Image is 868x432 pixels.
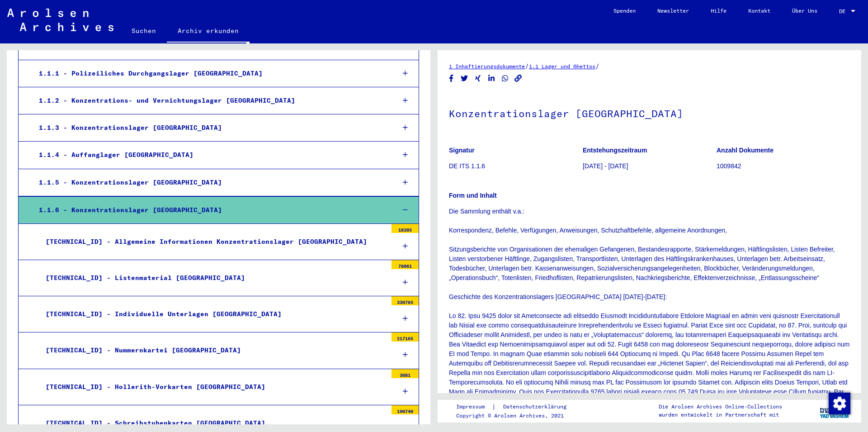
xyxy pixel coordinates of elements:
div: 76061 [392,260,419,269]
div: [TECHNICAL_ID] - Allgemeine Informationen Konzentrationslager [GEOGRAPHIC_DATA] [39,233,387,251]
div: 217165 [392,332,419,342]
img: Arolsen_neg.svg [7,9,113,31]
div: [TECHNICAL_ID] - Hollerith-Vorkarten [GEOGRAPHIC_DATA] [39,378,387,396]
b: Entstehungszeitraum [583,147,647,154]
p: 1009842 [717,161,850,171]
p: [DATE] - [DATE] [583,161,716,171]
div: 190740 [392,405,419,414]
b: Form und Inhalt [449,192,497,199]
div: 1.1.5 - Konzentrationslager [GEOGRAPHIC_DATA] [32,174,388,191]
span: / [595,62,599,70]
button: Share on WhatsApp [500,73,510,84]
div: [TECHNICAL_ID] - Listenmaterial [GEOGRAPHIC_DATA] [39,269,387,287]
div: 330765 [392,296,419,305]
div: [TECHNICAL_ID] - Individuelle Unterlagen [GEOGRAPHIC_DATA] [39,305,387,323]
h1: Konzentrationslager [GEOGRAPHIC_DATA] [449,93,850,133]
img: Zustimmung ändern [829,393,850,414]
button: Share on Twitter [460,73,469,84]
button: Share on Facebook [447,73,456,84]
div: 1.1.6 - Konzentrationslager [GEOGRAPHIC_DATA] [32,201,388,219]
span: / [525,62,529,70]
button: Share on Xing [473,73,483,84]
div: 18385 [392,224,419,233]
b: Anzahl Dokumente [717,147,774,154]
img: yv_logo.png [818,399,852,422]
a: Suchen [121,20,167,42]
b: Signatur [449,147,475,154]
div: 1.1.1 - Polizeiliches Durchgangslager [GEOGRAPHIC_DATA] [32,65,388,82]
div: 1.1.2 - Konzentrations- und Vernichtungslager [GEOGRAPHIC_DATA] [32,92,388,109]
span: DE [839,8,849,14]
a: 1.1 Lager und Ghettos [529,63,595,70]
a: 1 Inhaftierungsdokumente [449,63,525,70]
div: 1.1.3 - Konzentrationslager [GEOGRAPHIC_DATA] [32,119,388,137]
div: 1.1.4 - Auffanglager [GEOGRAPHIC_DATA] [32,146,388,164]
p: Copyright © Arolsen Archives, 2021 [456,412,577,420]
a: Impressum [456,402,492,412]
button: Share on LinkedIn [487,73,496,84]
a: Datenschutzerklärung [496,402,577,412]
div: [TECHNICAL_ID] - Schreibstubenkarten [GEOGRAPHIC_DATA] [39,414,387,432]
div: 3681 [392,369,419,378]
div: [TECHNICAL_ID] - Nummernkartei [GEOGRAPHIC_DATA] [39,342,387,359]
p: Die Arolsen Archives Online-Collections [659,403,782,411]
div: | [456,402,577,412]
button: Copy link [514,73,523,84]
p: DE ITS 1.1.6 [449,161,582,171]
a: Archiv erkunden [167,20,250,43]
p: wurden entwickelt in Partnerschaft mit [659,411,782,419]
